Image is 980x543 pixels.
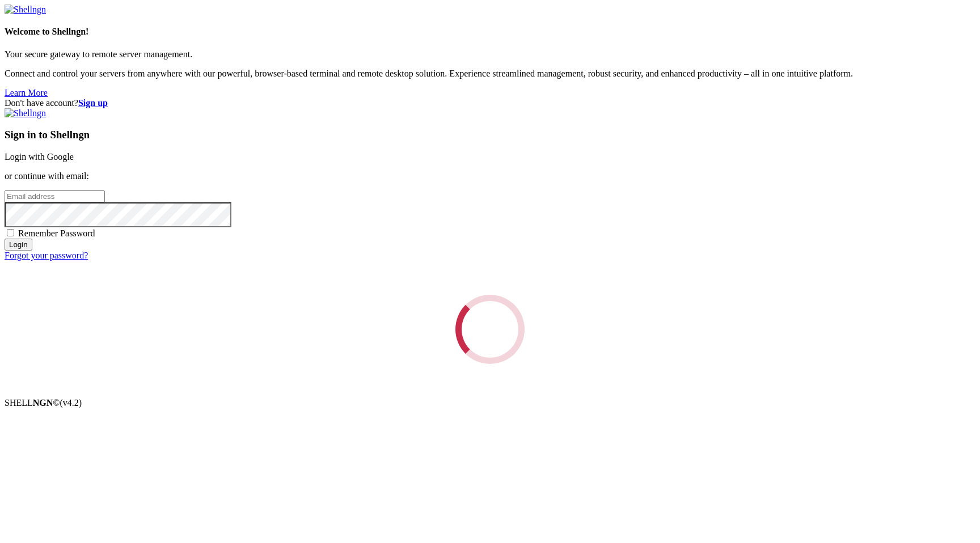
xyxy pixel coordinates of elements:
[7,229,14,236] input: Remember Password
[5,108,46,118] img: Shellngn
[5,88,48,97] a: Learn More
[5,49,975,60] p: Your secure gateway to remote server management.
[5,129,975,141] h3: Sign in to Shellngn
[5,69,975,79] p: Connect and control your servers from anywhere with our powerful, browser-based terminal and remo...
[5,98,975,108] div: Don't have account?
[5,171,975,181] p: or continue with email:
[5,27,975,37] h4: Welcome to Shellngn!
[5,190,105,202] input: Email address
[5,398,82,408] span: SHELL ©
[78,98,108,108] a: Sign up
[5,251,88,260] a: Forgot your password?
[5,5,46,15] img: Shellngn
[18,228,95,238] span: Remember Password
[5,239,32,251] input: Login
[60,398,82,408] span: 4.2.0
[5,152,74,162] a: Login with Google
[455,295,525,364] div: Loading...
[33,398,53,408] b: NGN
